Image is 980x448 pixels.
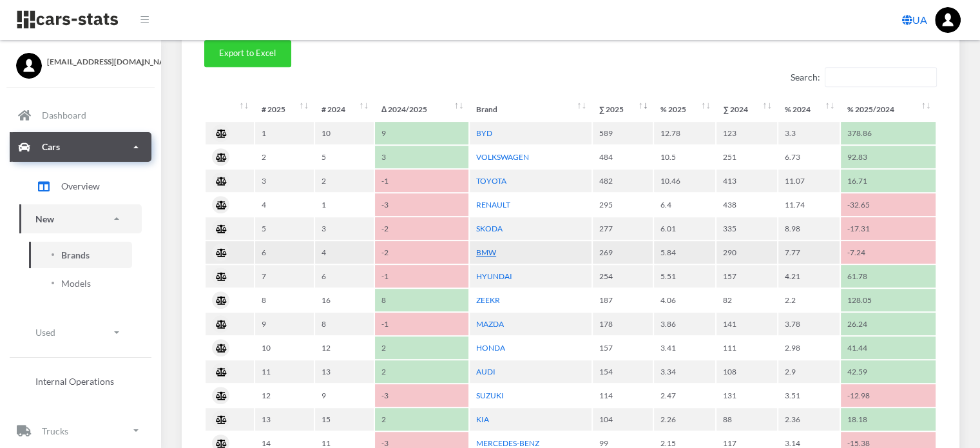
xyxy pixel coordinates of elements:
[654,241,715,264] td: 5.84
[654,98,715,121] th: %&nbsp;2025: activate to sort column ascending
[593,217,653,240] td: 277
[654,289,715,311] td: 4.06
[375,217,468,240] td: -2
[476,343,505,353] a: HONDA
[255,170,314,192] td: 3
[654,360,715,383] td: 3.34
[42,423,68,439] p: Trucks
[841,98,936,121] th: %&nbsp;2025/2024: activate to sort column ascending
[476,438,539,448] a: MERCEDES-BENZ
[841,122,936,144] td: 378.86
[19,204,142,233] a: New
[841,313,936,335] td: 26.24
[841,336,936,359] td: 41.44
[375,98,468,121] th: Δ&nbsp;2024/2025: activate to sort column ascending
[35,324,55,340] p: Used
[375,408,468,431] td: 2
[476,200,510,209] a: RENAULT
[778,265,840,287] td: 4.21
[375,289,468,311] td: 8
[841,241,936,264] td: -7.24
[716,193,776,216] td: 438
[476,414,489,424] a: KIA
[29,242,132,268] a: Brands
[315,360,374,383] td: 13
[476,271,512,281] a: HYUNDAI
[61,248,90,262] span: Brands
[778,384,840,407] td: 3.51
[716,313,776,335] td: 141
[255,289,314,311] td: 8
[375,122,468,144] td: 9
[593,146,653,168] td: 484
[255,384,314,407] td: 12
[315,170,374,192] td: 2
[778,217,840,240] td: 8.98
[593,384,653,407] td: 114
[375,170,468,192] td: -1
[716,360,776,383] td: 108
[255,98,314,121] th: #&nbsp;2025: activate to sort column ascending
[35,375,114,388] span: Internal Operations
[716,122,776,144] td: 123
[255,313,314,335] td: 9
[375,241,468,264] td: -2
[716,384,776,407] td: 131
[315,217,374,240] td: 3
[825,67,937,87] input: Search:
[19,170,142,202] a: Overview
[476,367,495,376] a: AUDI
[593,313,653,335] td: 178
[654,313,715,335] td: 3.86
[935,7,961,33] img: ...
[654,408,715,431] td: 2.26
[16,53,145,68] a: [EMAIL_ADDRESS][DOMAIN_NAME]
[841,265,936,287] td: 61.78
[315,193,374,216] td: 1
[841,384,936,407] td: -12.98
[375,336,468,359] td: 2
[255,122,314,144] td: 1
[315,313,374,335] td: 8
[778,98,840,121] th: %&nbsp;2024: activate to sort column ascending
[255,241,314,264] td: 6
[315,122,374,144] td: 10
[778,241,840,264] td: 7.77
[593,122,653,144] td: 589
[716,98,776,121] th: ∑&nbsp;2024: activate to sort column ascending
[654,193,715,216] td: 6.4
[716,146,776,168] td: 251
[255,265,314,287] td: 7
[375,193,468,216] td: -3
[778,193,840,216] td: 11.74
[778,170,840,192] td: 11.07
[716,217,776,240] td: 335
[219,48,276,58] span: Export to Excel
[315,265,374,287] td: 6
[593,98,653,121] th: ∑&nbsp;2025: activate to sort column ascending
[315,408,374,431] td: 15
[778,289,840,311] td: 2.2
[841,289,936,311] td: 128.05
[778,313,840,335] td: 3.78
[476,176,506,186] a: TOYOTA
[19,318,142,347] a: Used
[778,146,840,168] td: 6.73
[778,408,840,431] td: 2.36
[897,7,932,33] a: UA
[654,146,715,168] td: 10.5
[315,336,374,359] td: 12
[29,270,132,297] a: Models
[593,170,653,192] td: 482
[841,360,936,383] td: 42.59
[476,224,503,233] a: SKODA
[654,384,715,407] td: 2.47
[375,384,468,407] td: -3
[35,211,54,227] p: New
[47,56,145,68] span: [EMAIL_ADDRESS][DOMAIN_NAME]
[375,146,468,168] td: 3
[255,408,314,431] td: 13
[716,265,776,287] td: 157
[593,408,653,431] td: 104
